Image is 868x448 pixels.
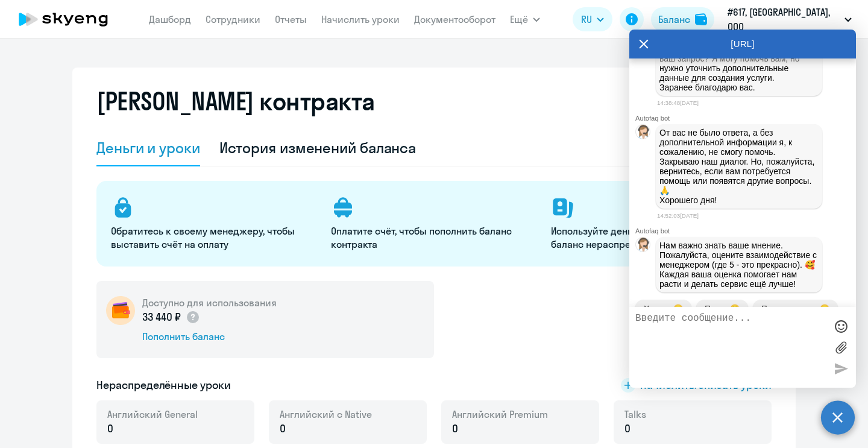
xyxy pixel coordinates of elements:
[651,7,714,31] button: Балансbalance
[581,12,592,27] span: RU
[635,300,691,317] button: Ужасно 😖
[573,7,612,31] button: RU
[275,13,307,25] a: Отчеты
[280,408,372,421] span: Английский с Native
[722,5,858,34] button: #617, [GEOGRAPHIC_DATA], ООО
[149,13,191,25] a: Дашборд
[107,421,113,437] span: 0
[107,408,198,421] span: Английский General
[624,408,646,421] span: Talks
[96,138,200,157] div: Деньги и уроки
[705,304,739,313] span: Плохо ☹️
[753,300,838,317] button: Посредственно 😑
[206,13,260,25] a: Сотрудники
[728,5,840,34] p: #617, [GEOGRAPHIC_DATA], ООО
[414,13,495,25] a: Документооборот
[510,12,528,27] span: Ещё
[659,34,819,92] p: Добрый день! Подскажите, пожалуйста, актуален ли ваш запрос? Я могу помочь вам, но нужно уточнить...
[142,296,277,309] h5: Доступно для использования
[96,87,375,116] h2: [PERSON_NAME] контракта
[280,421,286,437] span: 0
[695,13,707,25] img: balance
[452,408,548,421] span: Английский Premium
[659,241,819,289] span: Нам важно знать ваше мнение. Пожалуйста, оцените взаимодействие с менеджером (где 5 - это прекрас...
[696,300,748,317] button: Плохо ☹️
[635,227,856,235] div: Autofaq bot
[452,421,458,437] span: 0
[111,224,316,251] p: Обратитесь к своему менеджеру, чтобы выставить счёт на оплату
[659,157,819,195] p: Закрываю наш диалог. Но, пожалуйста, вернитесь, если вам потребуется помощь или появятся другие в...
[551,224,756,251] p: Используйте деньги, чтобы начислять на баланс нераспределённые уроки
[321,13,400,25] a: Начислить уроки
[96,377,231,393] h5: Нераспределённые уроки
[657,212,699,219] time: 14:52:03[DATE]
[219,138,417,157] div: История изменений баланса
[832,338,850,356] label: Лимит 10 файлов
[636,238,651,255] img: bot avatar
[761,304,829,313] span: Посредственно 😑
[142,309,200,325] p: 33 440 ₽
[657,99,699,106] time: 14:38:48[DATE]
[659,195,819,205] p: Хорошего дня!
[659,128,819,157] p: От вас не было ответа, а без дополнительной информации я, к сожалению, не смогу помочь.
[644,304,682,313] span: Ужасно 😖
[510,7,540,31] button: Ещё
[331,224,536,251] p: Оплатите счёт, чтобы пополнить баланс контракта
[142,330,277,343] div: Пополнить баланс
[624,421,631,437] span: 0
[636,125,651,142] img: bot avatar
[106,296,135,325] img: wallet-circle.png
[658,12,690,27] div: Баланс
[635,115,856,122] div: Autofaq bot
